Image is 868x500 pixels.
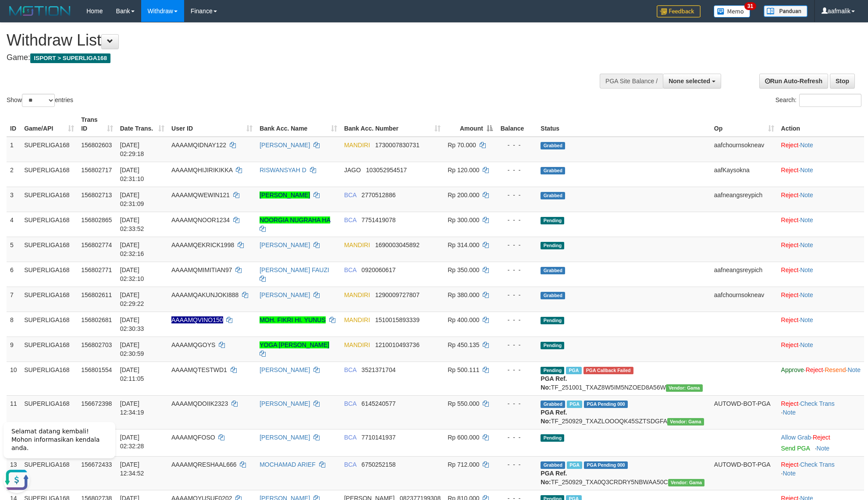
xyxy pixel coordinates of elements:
td: SUPERLIGA168 [21,187,78,212]
td: AUTOWD-BOT-PGA [711,456,778,490]
td: 9 [7,337,21,362]
td: 2 [7,162,21,187]
th: ID [7,112,21,137]
a: Reject [781,316,799,323]
span: 156672398 [81,400,112,407]
span: AAAAMQMIMITIAN97 [171,266,232,273]
td: · [778,287,864,312]
label: Search: [776,94,861,107]
div: - - - [500,433,534,442]
a: Note [783,409,796,416]
a: Reject [781,241,799,248]
span: Rp 350.000 [448,266,479,273]
div: - - - [500,166,534,174]
td: · [778,337,864,362]
span: Rp 450.135 [448,341,479,348]
span: Rp 550.000 [448,400,479,407]
td: · · · [778,362,864,395]
span: Pending [541,317,564,324]
span: AAAAMQDOIIK2323 [171,400,228,407]
a: Reject [781,216,799,223]
div: - - - [500,399,534,408]
span: BCA [344,266,356,273]
span: AAAAMQNOOR1234 [171,216,230,223]
td: · [778,162,864,187]
b: PGA Ref. No: [541,470,567,486]
div: PGA Site Balance / [600,74,663,89]
span: [DATE] 12:34:52 [120,461,144,477]
a: Note [800,316,813,323]
td: aafneangsreypich [711,187,778,212]
td: aafchournsokneav [711,287,778,312]
a: Note [817,445,830,452]
a: [PERSON_NAME] FAUZI [260,266,329,273]
a: Reject [781,291,799,298]
span: MANDIRI [344,142,370,149]
td: SUPERLIGA168 [21,337,78,362]
td: SUPERLIGA168 [21,237,78,262]
span: 156801554 [81,366,112,373]
td: · [778,237,864,262]
span: 156802717 [81,167,112,174]
span: Grabbed [541,461,565,469]
th: User ID: activate to sort column ascending [168,112,256,137]
span: Rp 70.000 [448,142,476,149]
th: Trans ID: activate to sort column ascending [78,112,117,137]
a: Check Trans [800,461,835,468]
span: Rp 314.000 [448,241,479,248]
span: PGA Pending [584,401,628,408]
td: · [778,312,864,337]
span: AAAAMQAKUNJOKI888 [171,291,238,298]
span: Copy 1730007830731 to clipboard [375,142,420,149]
button: None selected [663,74,721,89]
span: Copy 1690003045892 to clipboard [375,241,420,248]
span: [DATE] 02:31:09 [120,191,144,207]
td: · [778,429,864,456]
a: Note [847,366,861,373]
span: MANDIRI [344,341,370,348]
input: Search: [799,94,861,107]
span: Rp 120.000 [448,167,479,174]
td: 7 [7,287,21,312]
h4: Game: [7,53,570,62]
a: RISWANSYAH D [260,167,306,174]
td: · · [778,456,864,490]
th: Op: activate to sort column ascending [711,112,778,137]
span: Copy 7751419078 to clipboard [362,216,396,223]
a: Note [800,266,813,273]
span: Grabbed [541,192,565,199]
span: MANDIRI [344,291,370,298]
a: MOCHAMAD ARIEF [260,461,316,468]
span: Marked by aafsoycanthlai [567,461,582,469]
td: TF_250929_TXA0Q3CRDRY5NBWAA50C [537,456,710,490]
span: BCA [344,434,356,441]
td: 10 [7,362,21,395]
a: [PERSON_NAME] [260,142,310,149]
span: BCA [344,216,356,223]
td: 6 [7,262,21,287]
span: [DATE] 02:32:10 [120,266,144,282]
span: [DATE] 02:30:59 [120,341,144,357]
span: [DATE] 02:32:28 [120,434,144,450]
a: MOH. FIKRI HI. YUNUS [260,316,326,323]
span: [DATE] 02:29:18 [120,142,144,157]
a: Note [800,191,813,199]
a: [PERSON_NAME] [260,291,310,298]
td: 1 [7,137,21,162]
span: Copy 103052954517 to clipboard [366,167,407,174]
td: SUPERLIGA168 [21,262,78,287]
span: AAAAMQRESHAAL666 [171,461,237,468]
a: Approve [781,366,804,373]
span: AAAAMQTESTWD1 [171,366,227,373]
span: PGA Pending [584,461,628,469]
span: BCA [344,366,356,373]
a: [PERSON_NAME] [260,400,310,407]
a: [PERSON_NAME] [260,241,310,248]
a: Note [800,291,813,298]
span: Vendor URL: https://trx31.1velocity.biz [668,479,705,486]
span: MANDIRI [344,316,370,323]
span: Rp 300.000 [448,216,479,223]
td: SUPERLIGA168 [21,137,78,162]
td: 3 [7,187,21,212]
div: - - - [500,241,534,249]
